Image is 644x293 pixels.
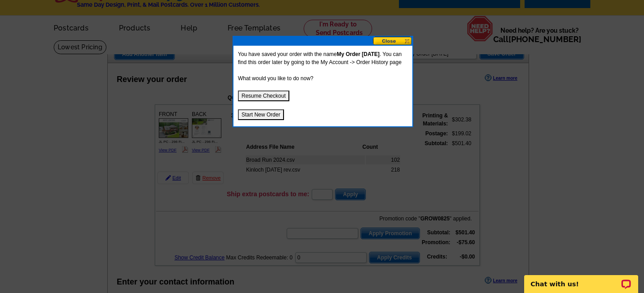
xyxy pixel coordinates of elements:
button: Start New Order [238,109,284,120]
strong: My Order [DATE] [337,51,380,57]
button: Resume Checkout [238,90,289,101]
div: You have saved your order with the name . You can find this order later by going to the My Accoun... [233,46,412,125]
iframe: LiveChat chat widget [518,265,644,293]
